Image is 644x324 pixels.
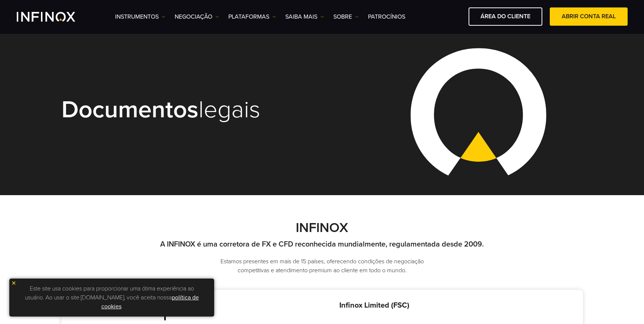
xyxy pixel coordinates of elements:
h1: legais [61,97,312,123]
a: Patrocínios [368,12,405,21]
a: ÁREA DO CLIENTE [469,7,542,26]
a: NEGOCIAÇÃO [175,12,219,21]
p: Estamos presentes em mais de 15 países, oferecendo condições de negociação competitivas e atendim... [220,257,425,275]
a: SOBRE [333,12,359,21]
a: ABRIR CONTA REAL [550,7,628,26]
img: yellow close icon [11,280,16,286]
a: INFINOX Logo [17,12,93,22]
p: Este site usa cookies para proporcionar uma ótima experiência ao usuário. Ao usar o site [DOMAIN_... [13,282,210,313]
strong: A INFINOX é uma corretora de FX e CFD reconhecida mundialmente, regulamentada desde 2009. [160,240,484,249]
p: Infinox Limited (FSC) [166,301,583,310]
a: Instrumentos [115,12,165,21]
a: PLATAFORMAS [228,12,276,21]
strong: INFINOX [296,220,348,236]
strong: Documentos [61,95,199,124]
a: Saiba mais [285,12,324,21]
